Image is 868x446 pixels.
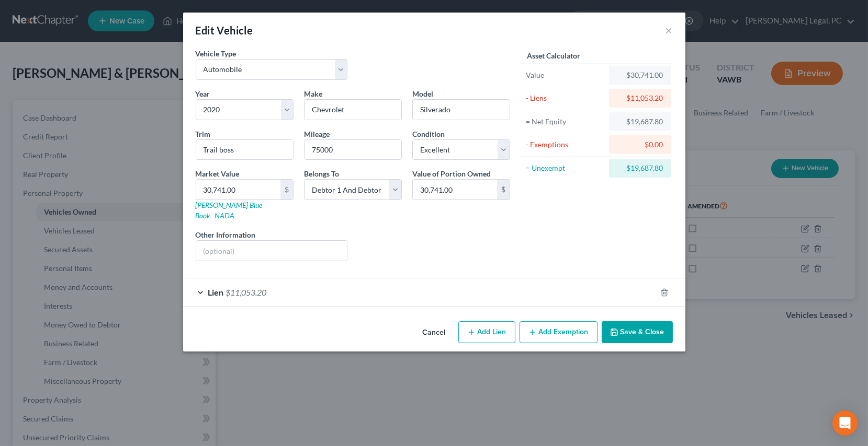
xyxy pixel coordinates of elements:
[617,70,663,80] div: $30,741.00
[413,180,497,199] input: 0.00
[196,23,253,38] div: Edit Vehicle
[458,321,515,343] button: Add Lien
[196,229,256,240] label: Other Information
[304,128,330,139] label: Mileage
[617,93,663,103] div: $11,053.20
[215,211,235,220] a: NADA
[196,168,240,179] label: Market Value
[196,48,236,59] label: Vehicle Type
[666,24,673,37] button: ×
[414,322,454,343] button: Cancel
[196,140,293,160] input: ex. LS, LT, etc
[497,180,510,199] div: $
[526,139,605,150] div: - Exemptions
[832,410,858,436] div: Open Intercom Messenger
[526,93,605,103] div: - Liens
[520,321,598,343] button: Add Exemption
[304,169,339,178] span: Belongs To
[196,241,347,261] input: (optional)
[413,100,510,120] input: ex. Altima
[526,116,605,127] div: = Net Equity
[196,128,211,139] label: Trim
[617,163,663,173] div: $19,687.80
[527,50,580,61] label: Asset Calculator
[226,287,267,297] span: $11,053.20
[196,180,280,199] input: 0.00
[602,321,673,343] button: Save & Close
[304,89,322,98] span: Make
[412,128,445,139] label: Condition
[305,100,401,120] input: ex. Nissan
[196,201,263,220] a: [PERSON_NAME] Blue Book
[305,140,401,160] input: --
[412,168,491,179] label: Value of Portion Owned
[196,88,210,99] label: Year
[526,70,605,80] div: Value
[280,180,293,199] div: $
[412,88,433,99] label: Model
[526,163,605,173] div: = Unexempt
[208,287,224,297] span: Lien
[617,139,663,150] div: $0.00
[617,116,663,127] div: $19,687.80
